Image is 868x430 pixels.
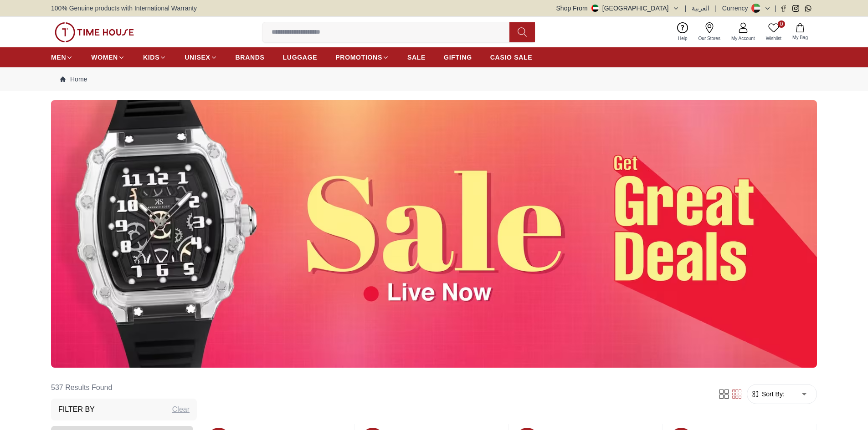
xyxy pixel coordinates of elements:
[51,377,197,399] h6: 537 Results Found
[805,5,812,12] a: Whatsapp
[407,53,426,62] span: SALE
[674,35,691,42] span: Help
[51,100,817,368] img: ...
[51,53,66,62] span: MEN
[778,20,785,28] span: 0
[490,49,533,66] a: CASIO SALE
[751,390,785,399] button: Sort By:
[172,404,190,415] div: Clear
[185,53,210,62] span: UNISEX
[283,49,318,66] a: LUGGAGE
[728,35,759,42] span: My Account
[60,75,87,84] a: Home
[55,22,134,42] img: ...
[236,53,265,62] span: BRANDS
[692,4,709,13] button: العربية
[722,4,752,13] div: Currency
[444,53,472,62] span: GIFTING
[51,49,73,66] a: MEN
[693,20,726,44] a: Our Stores
[185,49,217,66] a: UNISEX
[58,404,95,415] h3: Filter By
[444,49,472,66] a: GIFTING
[792,5,799,12] a: Instagram
[760,390,785,399] span: Sort By:
[591,5,599,12] img: United Arab Emirates
[143,49,166,66] a: KIDS
[407,49,426,66] a: SALE
[490,53,533,62] span: CASIO SALE
[335,53,382,62] span: PROMOTIONS
[283,53,318,62] span: LUGGAGE
[695,35,724,42] span: Our Stores
[780,5,787,12] a: Facebook
[51,4,197,13] span: 100% Genuine products with International Warranty
[760,20,787,44] a: 0Wishlist
[91,53,118,62] span: WOMEN
[685,4,687,13] span: |
[236,49,265,66] a: BRANDS
[787,21,813,43] button: My Bag
[556,4,679,13] button: Shop From[GEOGRAPHIC_DATA]
[51,67,817,91] nav: Breadcrumb
[775,4,776,13] span: |
[143,53,159,62] span: KIDS
[91,49,125,66] a: WOMEN
[335,49,389,66] a: PROMOTIONS
[789,34,812,41] span: My Bag
[762,35,785,42] span: Wishlist
[673,20,693,44] a: Help
[715,4,717,13] span: |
